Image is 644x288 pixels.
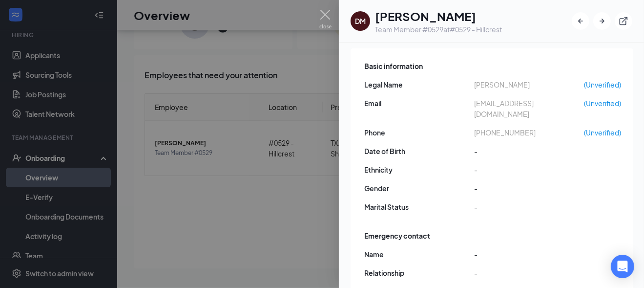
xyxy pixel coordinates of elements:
[364,230,430,241] span: Emergency contact
[611,255,634,278] div: Open Intercom Messenger
[474,201,584,212] span: -
[474,146,584,156] span: -
[593,12,611,30] button: ArrowRight
[364,61,423,71] span: Basic information
[375,24,502,34] div: Team Member #0529 at #0529 - Hillcrest
[474,249,584,260] span: -
[474,164,584,175] span: -
[364,183,474,194] span: Gender
[375,8,502,24] h1: [PERSON_NAME]
[474,98,584,119] span: [EMAIL_ADDRESS][DOMAIN_NAME]
[584,127,621,138] span: (Unverified)
[364,98,474,109] span: Email
[364,267,474,278] span: Relationship
[355,16,366,26] div: DM
[584,79,621,90] span: (Unverified)
[615,12,632,30] button: ExternalLink
[364,201,474,212] span: Marital Status
[474,183,584,194] span: -
[619,16,628,26] svg: ExternalLink
[576,16,585,26] svg: ArrowLeftNew
[364,249,474,260] span: Name
[474,267,584,278] span: -
[364,79,474,90] span: Legal Name
[572,12,589,30] button: ArrowLeftNew
[364,164,474,175] span: Ethnicity
[364,146,474,156] span: Date of Birth
[364,127,474,138] span: Phone
[584,98,621,109] span: (Unverified)
[474,79,584,90] span: [PERSON_NAME]
[597,16,607,26] svg: ArrowRight
[474,127,584,138] span: [PHONE_NUMBER]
